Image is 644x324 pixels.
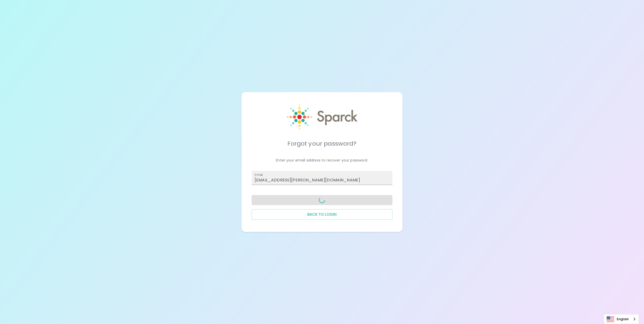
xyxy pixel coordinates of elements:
[252,209,392,220] button: Back to login
[255,173,263,177] label: Email
[604,314,639,324] div: Language
[604,314,639,324] aside: Language selected: English
[252,140,392,148] h5: Forgot your password?
[252,158,392,163] p: Enter your email address to recover your password.
[604,314,639,324] a: English
[287,104,357,130] img: Sparck logo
